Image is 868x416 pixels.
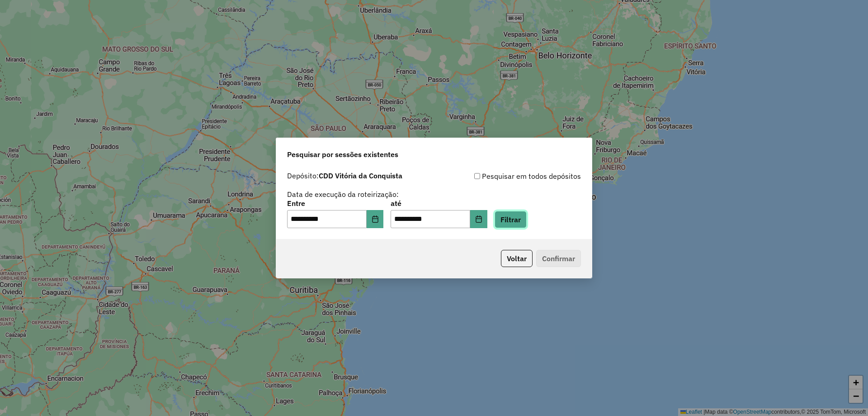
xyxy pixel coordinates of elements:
[287,170,402,181] label: Depósito:
[434,171,581,182] div: Pesquisar em todos depósitos
[501,250,533,267] button: Voltar
[495,211,527,228] button: Filtrar
[391,198,487,209] label: até
[287,149,398,160] span: Pesquisar por sessões existentes
[470,210,487,228] button: Choose Date
[287,189,399,200] label: Data de execução da roteirização:
[319,171,402,180] strong: CDD Vitória da Conquista
[367,210,384,228] button: Choose Date
[287,198,383,209] label: Entre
